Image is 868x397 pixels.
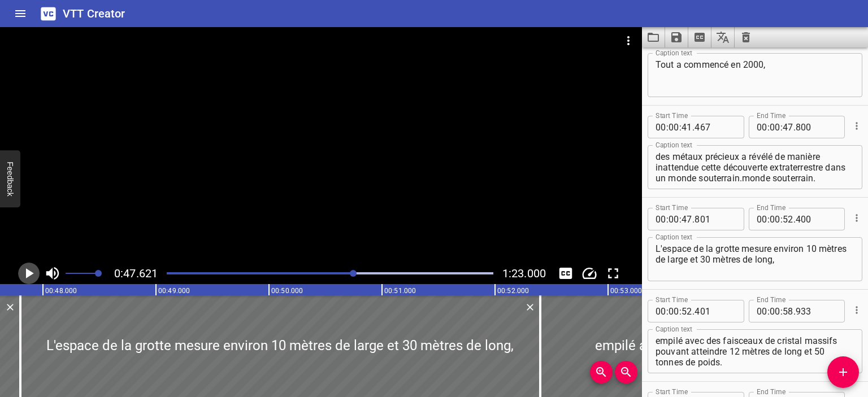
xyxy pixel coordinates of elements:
div: Delete Cue [523,300,536,315]
span: . [692,208,695,230]
span: : [767,116,770,138]
div: Cue Options [849,111,862,141]
svg: Save captions to file [670,30,683,44]
input: 00 [757,208,767,230]
text: 00:51.000 [384,287,416,295]
button: Toggle captions [555,263,576,284]
div: Play progress [167,272,493,274]
textarea: lors d'une exploration minérale visant à trouver des métaux précieux a révélé de manière inattend... [656,151,854,184]
input: 467 [695,116,736,138]
button: Change Playback Speed [579,263,600,284]
div: Cue Options [849,203,862,233]
textarea: L'espace de la grotte mesure environ 10 mètres de large et 30 mètres de long, [656,243,854,276]
div: Playback Speed [579,263,600,284]
text: 00:52.000 [497,287,529,295]
button: Video Options [615,27,642,54]
div: Toggle Full Screen [602,263,624,284]
button: Clear captions [735,27,757,47]
h6: VTT Creator [63,5,125,23]
span: : [666,300,669,322]
text: 00:49.000 [158,287,190,295]
button: Toggle fullscreen [602,263,624,284]
button: Cue Options [849,211,864,225]
button: Extract captions from video [688,27,711,47]
input: 47 [783,116,793,138]
input: 00 [757,116,767,138]
span: : [767,208,770,230]
span: 1:23.000 [502,267,546,280]
input: 933 [796,300,837,322]
input: 00 [669,208,679,230]
input: 00 [669,300,679,322]
text: 00:53.000 [610,287,642,295]
input: 52 [682,300,692,322]
input: 801 [695,208,736,230]
button: Add Cue [827,356,859,388]
input: 00 [770,116,780,138]
button: Cue Options [849,303,864,317]
input: 00 [770,208,780,230]
input: 00 [656,208,666,230]
button: Play/Pause [18,263,40,284]
span: : [679,300,682,322]
span: : [780,300,783,322]
span: . [793,300,796,322]
span: : [666,116,669,138]
span: : [679,208,682,230]
input: 00 [770,300,780,322]
button: Delete [3,300,18,315]
button: Cue Options [849,119,864,133]
input: 52 [783,208,793,230]
span: . [692,116,695,138]
svg: Load captions from file [646,30,660,44]
svg: Extract captions from video [693,30,706,44]
input: 800 [796,116,837,138]
textarea: Tout a commencé en 2000, [656,59,854,91]
textarea: empilé avec des faisceaux de cristal massifs pouvant atteindre 12 mètres de long et 50 tonnes de ... [656,335,854,368]
span: : [666,208,669,230]
input: 400 [796,208,837,230]
span: . [793,208,796,230]
span: : [767,300,770,322]
input: 00 [656,116,666,138]
span: Set video volume [95,270,102,277]
span: : [780,208,783,230]
svg: Clear captions [739,30,753,44]
span: : [679,116,682,138]
div: Hide/Show Captions [555,263,576,284]
div: Cue Options [849,295,862,325]
text: 00:50.000 [271,287,303,295]
span: : [780,116,783,138]
text: 00:48.000 [45,287,77,295]
button: Toggle mute [42,263,63,284]
input: 58 [783,300,793,322]
button: Delete [523,300,537,315]
span: 0:47.621 [114,267,158,280]
span: . [692,300,695,322]
input: 401 [695,300,736,322]
button: Translate captions [711,27,735,47]
input: 47 [682,208,692,230]
input: 00 [669,116,679,138]
input: 00 [656,300,666,322]
button: Load captions from file [642,27,665,47]
button: Zoom In [590,361,613,383]
button: Zoom Out [615,361,637,383]
input: 41 [682,116,692,138]
button: Save captions to file [665,27,688,47]
input: 00 [757,300,767,322]
span: . [793,116,796,138]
